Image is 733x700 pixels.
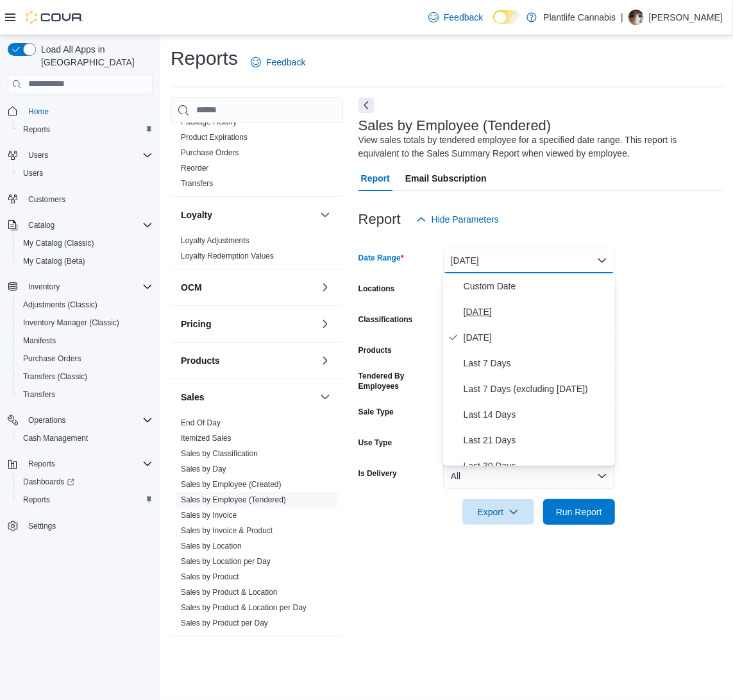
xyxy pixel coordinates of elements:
[18,431,153,446] span: Cash Management
[18,333,153,348] span: Manifests
[181,542,242,551] a: Sales by Location
[464,330,610,345] span: [DATE]
[23,371,87,382] span: Transfers (Classic)
[18,333,61,348] a: Manifests
[181,117,237,126] a: Package History
[3,190,158,209] button: Customers
[13,429,158,447] button: Cash Management
[361,166,390,191] span: Report
[23,495,50,505] span: Reports
[18,369,92,384] a: Transfers (Classic)
[470,499,527,525] span: Export
[181,480,282,489] a: Sales by Employee (Created)
[18,431,93,446] a: Cash Management
[317,316,333,332] button: Pricing
[181,588,278,597] a: Sales by Product & Location
[181,236,249,245] a: Loyalty Adjustments
[181,465,226,474] a: Sales by Day
[23,300,97,310] span: Adjustments (Classic)
[464,432,610,448] span: Last 21 Days
[18,387,153,402] span: Transfers
[23,124,50,135] span: Reports
[18,166,153,181] span: Users
[181,556,271,567] span: Sales by Location per Day
[464,381,610,397] span: Last 7 Days (excluding [DATE])
[181,541,242,551] span: Sales by Location
[181,648,315,661] button: Taxes
[181,449,258,458] a: Sales by Classification
[13,368,158,386] button: Transfers (Classic)
[358,314,413,325] label: Classifications
[13,332,158,350] button: Manifests
[23,192,71,207] a: Customers
[358,407,394,417] label: Sale Type
[181,526,273,535] a: Sales by Invoice & Product
[181,511,237,520] a: Sales by Invoice
[28,150,48,160] span: Users
[181,433,232,443] span: Itemized Sales
[181,525,273,536] span: Sales by Invoice & Product
[358,118,552,133] h3: Sales by Employee (Tendered)
[181,354,315,367] button: Products
[23,279,65,295] button: Inventory
[13,491,158,509] button: Reports
[464,458,610,474] span: Last 30 Days
[28,459,55,469] span: Reports
[649,10,723,25] p: [PERSON_NAME]
[181,495,286,504] a: Sales by Employee (Tendered)
[181,448,258,459] span: Sales by Classification
[358,253,404,263] label: Date Range
[181,148,239,158] span: Purchase Orders
[18,492,55,508] a: Reports
[181,132,248,142] span: Product Expirations
[23,456,153,472] span: Reports
[23,413,153,428] span: Operations
[181,252,274,260] a: Loyalty Redemption Values
[181,619,268,627] a: Sales by Product per Day
[181,418,221,427] a: End Of Day
[3,146,158,164] button: Users
[443,248,615,273] button: [DATE]
[358,345,392,355] label: Products
[18,492,153,508] span: Reports
[18,166,48,181] a: Users
[246,49,310,75] a: Feedback
[23,389,55,400] span: Transfers
[181,557,271,566] a: Sales by Location per Day
[358,98,374,113] button: Next
[18,387,60,402] a: Transfers
[171,233,343,269] div: Loyalty
[181,178,213,189] span: Transfers
[18,315,124,330] a: Inventory Manager (Classic)
[432,213,499,226] span: Hide Parameters
[181,572,239,581] a: Sales by Product
[28,415,66,425] span: Operations
[23,354,81,364] span: Purchase Orders
[28,220,55,230] span: Catalog
[181,603,307,612] a: Sales by Product & Location per Day
[181,209,212,221] h3: Loyalty
[3,216,158,234] button: Catalog
[18,315,153,330] span: Inventory Manager (Classic)
[18,122,153,137] span: Reports
[628,10,644,25] div: Zach MacDonald
[266,56,305,69] span: Feedback
[18,369,153,384] span: Transfers (Classic)
[181,648,206,661] h3: Taxes
[462,499,534,525] button: Export
[181,464,226,474] span: Sales by Day
[444,11,483,24] span: Feedback
[28,194,65,205] span: Customers
[3,102,158,121] button: Home
[181,163,208,173] span: Reorder
[23,104,54,119] a: Home
[181,209,315,221] button: Loyalty
[23,318,119,328] span: Inventory Manager (Classic)
[181,510,237,520] span: Sales by Invoice
[18,235,99,251] a: My Catalog (Classic)
[23,148,53,163] button: Users
[3,455,158,473] button: Reports
[3,411,158,429] button: Operations
[18,253,90,269] a: My Catalog (Beta)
